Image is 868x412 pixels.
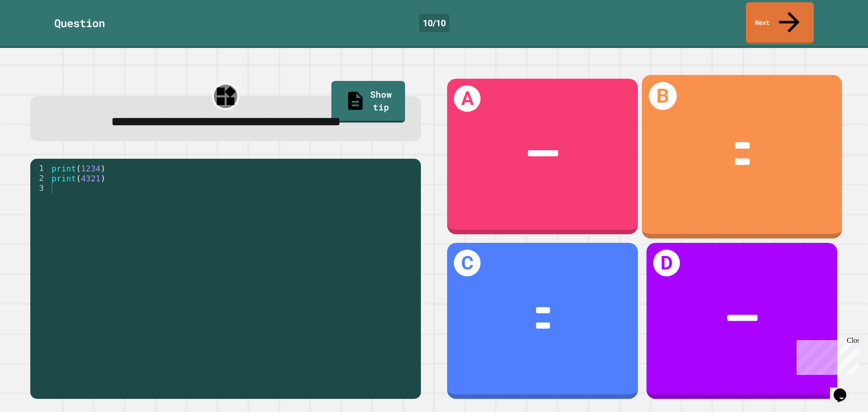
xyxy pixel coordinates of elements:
div: 2 [30,173,50,183]
div: Question [54,15,105,31]
h1: B [649,82,677,110]
h1: C [454,250,481,276]
div: Chat with us now!Close [4,4,62,57]
iframe: chat widget [830,376,859,403]
h1: D [653,250,680,276]
a: Next [746,2,814,44]
h1: A [454,85,481,112]
div: 1 [30,163,50,173]
div: 3 [30,183,50,193]
a: Show tip [331,81,405,123]
div: 10 / 10 [419,14,449,32]
iframe: chat widget [793,336,859,375]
